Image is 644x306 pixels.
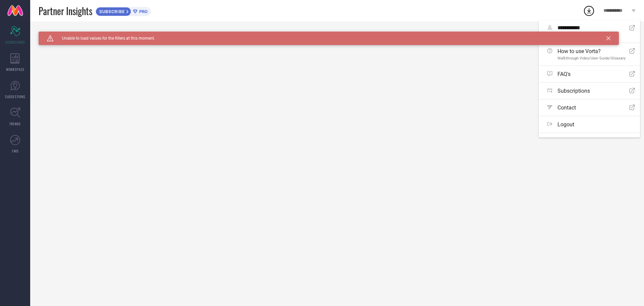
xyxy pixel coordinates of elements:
span: PRO [138,9,148,14]
span: Contact [557,104,576,111]
span: Logout [557,121,574,128]
span: Unable to load values for the filters at this moment. [54,36,155,41]
span: SUGGESTIONS [5,94,25,99]
div: Unable to load filters at this moment. Please try later. [39,32,636,37]
a: Contact [539,99,640,116]
a: SUBSCRIBEPRO [96,5,151,16]
span: SCORECARDS [5,40,25,45]
a: How to use Vorta?Walkthrough Video/User Guide/Glossary [539,43,640,65]
div: Open download list [583,5,595,17]
span: Walkthrough Video/User Guide/Glossary [557,56,626,60]
span: FWD [12,148,18,154]
span: Partner Insights [39,4,92,18]
span: How to use Vorta? [557,48,626,54]
a: FAQ's [539,66,640,82]
span: TRENDS [9,121,21,126]
span: FAQ's [557,71,571,77]
a: Subscriptions [539,83,640,99]
span: Subscriptions [557,88,590,94]
span: WORKSPACE [6,67,24,72]
span: SUBSCRIBE [96,9,126,14]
